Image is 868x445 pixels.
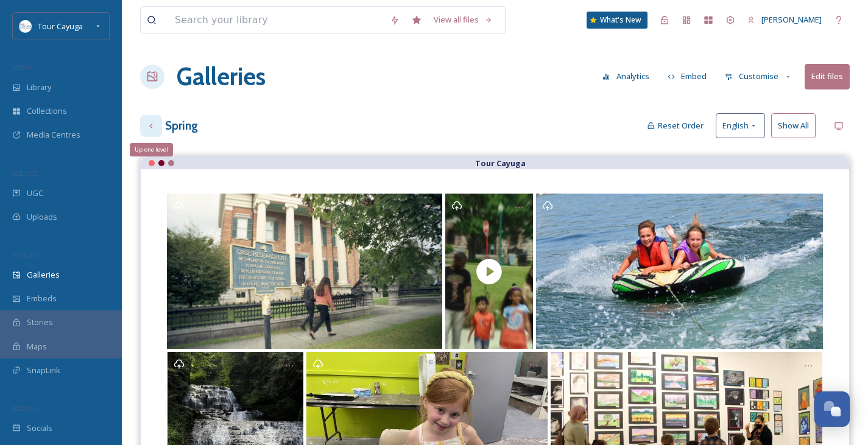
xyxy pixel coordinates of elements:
span: SnapLink [27,365,60,376]
button: Edit files [805,64,850,89]
button: Reset Order [641,114,710,138]
button: Analytics [596,65,655,88]
a: Analytics [596,65,662,88]
span: Galleries [27,269,60,281]
input: Search your library [169,7,384,33]
span: Stories [27,317,53,328]
button: Customise [719,65,799,88]
span: Embeds [27,293,57,304]
span: MEDIA [12,63,34,72]
span: Uploads [27,211,57,223]
span: Collections [27,105,67,117]
span: Library [27,82,51,93]
button: Show All [771,113,816,138]
a: mixed seasons [444,194,534,349]
div: Up one level [130,143,173,156]
button: Open Chat [814,391,850,427]
span: WIDGETS [12,250,40,259]
span: [PERSON_NAME] [761,14,822,25]
span: COLLECT [12,169,38,178]
span: Maps [27,341,47,352]
span: UGC [27,187,43,199]
strong: Tour Cayuga [475,158,526,169]
img: download.jpeg [19,20,32,32]
span: Media Centres [27,129,80,141]
a: What's New [587,12,647,29]
span: SOCIALS [12,404,37,413]
h3: Spring [165,117,198,135]
button: Embed [662,65,713,88]
span: Socials [27,422,52,434]
a: Galleries [177,58,266,95]
a: [PERSON_NAME] [741,8,828,32]
span: English [722,120,749,131]
span: Tour Cayuga [38,21,83,32]
a: View all files [428,8,499,32]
